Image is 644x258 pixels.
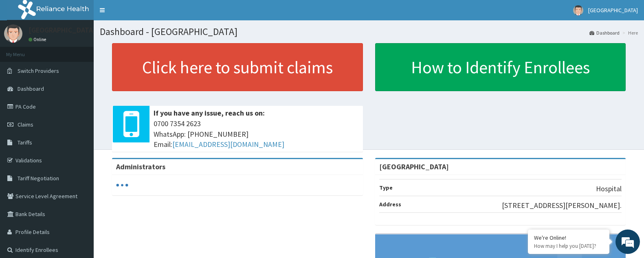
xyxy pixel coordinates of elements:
span: Switch Providers [18,67,59,74]
span: Tariffs [18,139,32,146]
span: 0700 7354 2623 WhatsApp: [PHONE_NUMBER] Email: [154,118,359,150]
a: Online [29,37,48,42]
a: How to Identify Enrollees [375,43,626,91]
a: Dashboard [589,29,620,36]
a: Click here to submit claims [112,43,363,91]
h1: Dashboard - [GEOGRAPHIC_DATA] [100,26,638,37]
span: Claims [18,121,33,128]
img: User Image [4,24,22,43]
strong: [GEOGRAPHIC_DATA] [379,162,449,171]
a: [EMAIL_ADDRESS][DOMAIN_NAME] [172,140,284,149]
b: If you have any issue, reach us on: [154,108,265,118]
p: [GEOGRAPHIC_DATA] [29,26,96,34]
li: Here [620,29,638,36]
span: [GEOGRAPHIC_DATA] [588,7,638,14]
p: Hospital [596,184,622,194]
p: How may I help you today? [534,243,603,249]
p: [STREET_ADDRESS][PERSON_NAME]. [502,200,622,211]
span: Dashboard [18,85,44,92]
b: Type [379,184,393,191]
b: Address [379,201,401,208]
div: We're Online! [534,234,603,241]
svg: audio-loading [116,179,128,191]
b: Administrators [116,162,165,171]
span: Tariff Negotiation [18,175,59,182]
img: User Image [573,5,583,15]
